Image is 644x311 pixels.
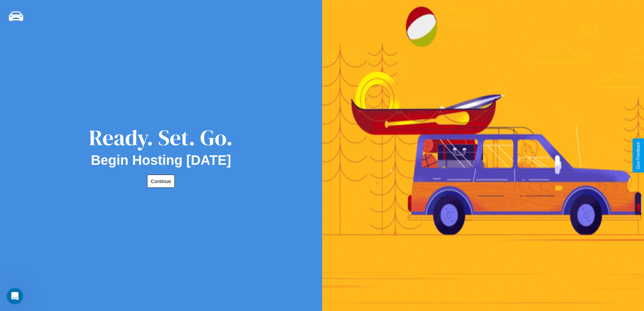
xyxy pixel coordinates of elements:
h2: Begin Hosting [DATE] [91,153,231,168]
div: Ready. Set. Go. [89,123,233,153]
div: Give Feedback [636,142,641,169]
button: Continue [147,175,175,188]
iframe: Intercom live chat [7,288,23,304]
